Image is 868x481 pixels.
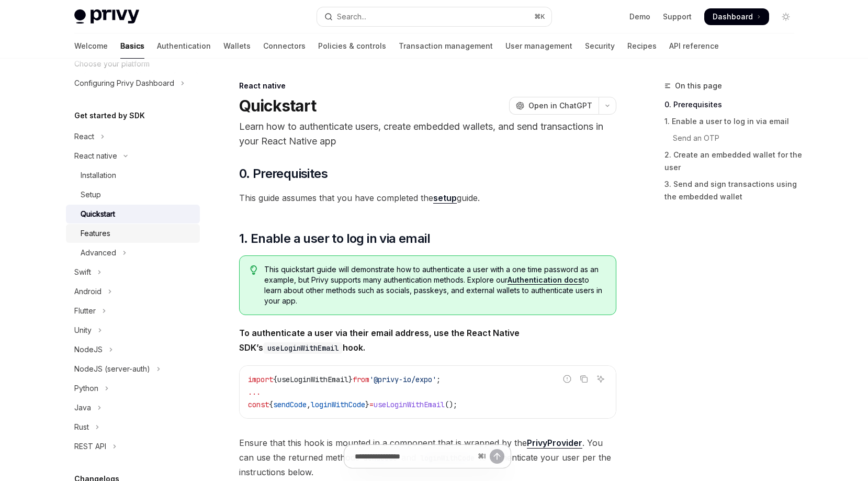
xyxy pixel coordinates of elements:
[317,7,551,26] button: Open search
[534,13,545,21] span: ⌘ K
[157,33,211,59] a: Authentication
[369,400,374,409] span: =
[307,400,311,409] span: ,
[365,400,369,409] span: }
[81,188,101,201] div: Setup
[713,12,753,22] span: Dashboard
[66,263,200,282] button: Toggle Swift section
[74,109,145,122] h5: Get started by SDK
[675,80,722,92] span: On this page
[664,147,803,176] a: 2. Create an embedded wallet for the user
[66,74,200,93] button: Toggle Configuring Privy Dashboard section
[66,418,200,437] button: Toggle Rust section
[277,375,348,384] span: useLoginWithEmail
[239,96,317,115] h1: Quickstart
[81,169,116,182] div: Installation
[74,150,117,162] div: React native
[74,130,94,143] div: React
[74,401,91,414] div: Java
[704,8,769,25] a: Dashboard
[66,360,200,378] button: Toggle NodeJS (server-auth) section
[436,375,441,384] span: ;
[239,328,520,353] strong: To authenticate a user via their email address, use the React Native SDK’s hook.
[74,363,150,375] div: NodeJS (server-auth)
[508,275,582,285] a: Authentication docs
[777,8,794,25] button: Toggle dark mode
[66,205,200,223] a: Quickstart
[66,437,200,456] button: Toggle REST API section
[239,230,430,247] span: 1. Enable a user to log in via email
[355,445,474,468] input: Ask a question...
[594,372,607,386] button: Ask AI
[629,12,650,22] a: Demo
[74,305,96,317] div: Flutter
[74,382,98,395] div: Python
[248,375,273,384] span: import
[81,247,116,259] div: Advanced
[318,33,386,59] a: Policies & controls
[66,166,200,185] a: Installation
[239,191,616,205] span: This guide assumes that you have completed the guide.
[250,265,257,275] svg: Tip
[669,33,719,59] a: API reference
[348,375,353,384] span: }
[81,208,115,220] div: Quickstart
[66,127,200,146] button: Toggle React section
[74,421,89,433] div: Rust
[66,224,200,243] a: Features
[239,119,616,149] p: Learn how to authenticate users, create embedded wallets, and send transactions in your React Nat...
[74,343,103,356] div: NodeJS
[74,324,92,337] div: Unity
[509,97,599,115] button: Open in ChatGPT
[664,130,803,147] a: Send an OTP
[74,440,106,453] div: REST API
[445,400,457,409] span: ();
[663,12,692,22] a: Support
[74,33,108,59] a: Welcome
[337,10,366,23] div: Search...
[374,400,445,409] span: useLoginWithEmail
[248,387,261,397] span: ...
[505,33,572,59] a: User management
[527,438,582,449] a: PrivyProvider
[66,243,200,262] button: Toggle Advanced section
[66,379,200,398] button: Toggle Python section
[577,372,591,386] button: Copy the contents from the code block
[239,81,616,91] div: React native
[273,400,307,409] span: sendCode
[399,33,493,59] a: Transaction management
[490,449,504,464] button: Send message
[560,372,574,386] button: Report incorrect code
[627,33,657,59] a: Recipes
[239,435,616,479] span: Ensure that this hook is mounted in a component that is wrapped by the . You can use the returned...
[664,176,803,205] a: 3. Send and sign transactions using the embedded wallet
[263,33,306,59] a: Connectors
[66,185,200,204] a: Setup
[263,342,343,354] code: useLoginWithEmail
[585,33,615,59] a: Security
[66,321,200,340] button: Toggle Unity section
[664,96,803,113] a: 0. Prerequisites
[66,398,200,417] button: Toggle Java section
[433,193,457,204] a: setup
[74,285,102,298] div: Android
[66,147,200,165] button: Toggle React native section
[273,375,277,384] span: {
[664,113,803,130] a: 1. Enable a user to log in via email
[74,77,174,90] div: Configuring Privy Dashboard
[239,165,328,182] span: 0. Prerequisites
[269,400,273,409] span: {
[369,375,436,384] span: '@privy-io/expo'
[311,400,365,409] span: loginWithCode
[66,282,200,301] button: Toggle Android section
[353,375,369,384] span: from
[528,100,592,111] span: Open in ChatGPT
[66,340,200,359] button: Toggle NodeJS section
[264,264,605,306] span: This quickstart guide will demonstrate how to authenticate a user with a one time password as an ...
[120,33,144,59] a: Basics
[74,266,91,278] div: Swift
[81,227,110,240] div: Features
[74,9,139,24] img: light logo
[248,400,269,409] span: const
[223,33,251,59] a: Wallets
